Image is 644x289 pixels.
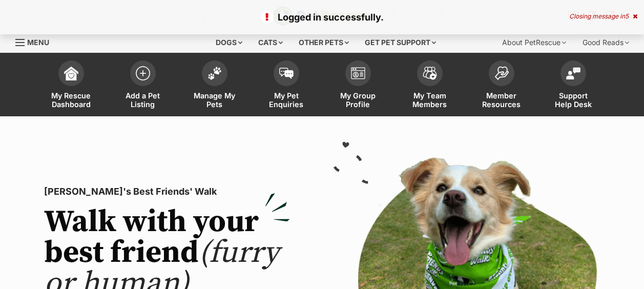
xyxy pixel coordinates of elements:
[136,66,150,80] img: add-pet-listing-icon-0afa8454b4691262ce3f59096e99ab1cd57d4a30225e0717b998d2c9b9846f56.svg
[394,55,466,116] a: My Team Members
[495,32,573,53] div: About PetRescue
[209,32,250,53] div: Dogs
[358,32,443,53] div: Get pet support
[550,91,596,109] span: Support Help Desk
[207,67,222,80] img: manage-my-pets-icon-02211641906a0b7f246fdf0571729dbe1e7629f14944591b6c1af311fb30b64b.svg
[537,55,609,116] a: Support Help Desk
[251,32,290,53] div: Cats
[44,184,290,199] p: [PERSON_NAME]'s Best Friends' Walk
[27,38,49,47] span: Menu
[322,55,394,116] a: My Group Profile
[192,91,238,109] span: Manage My Pets
[566,67,580,79] img: help-desk-icon-fdf02630f3aa405de69fd3d07c3f3aa587a6932b1a1747fa1d2bba05be0121f9.svg
[35,55,107,116] a: My Rescue Dashboard
[263,91,309,109] span: My Pet Enquiries
[407,91,453,109] span: My Team Members
[351,67,365,79] img: group-profile-icon-3fa3cf56718a62981997c0bc7e787c4b2cf8bcc04b72c1350f741eb67cf2f40e.svg
[64,66,78,80] img: dashboard-icon-eb2f2d2d3e046f16d808141f083e7271f6b2e854fb5c12c21221c1fb7104beca.svg
[479,91,525,109] span: Member Resources
[423,67,437,80] img: team-members-icon-5396bd8760b3fe7c0b43da4ab00e1e3bb1a5d9ba89233759b79545d2d3fc5d0d.svg
[279,68,294,79] img: pet-enquiries-icon-7e3ad2cf08bfb03b45e93fb7055b45f3efa6380592205ae92323e6603595dc1f.svg
[466,55,537,116] a: Member Resources
[179,55,251,116] a: Manage My Pets
[494,66,509,80] img: member-resources-icon-8e73f808a243e03378d46382f2149f9095a855e16c252ad45f914b54edf8863c.svg
[15,32,56,51] a: Menu
[292,32,356,53] div: Other pets
[48,91,94,109] span: My Rescue Dashboard
[335,91,381,109] span: My Group Profile
[251,55,322,116] a: My Pet Enquiries
[120,91,166,109] span: Add a Pet Listing
[575,32,636,53] div: Good Reads
[107,55,179,116] a: Add a Pet Listing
